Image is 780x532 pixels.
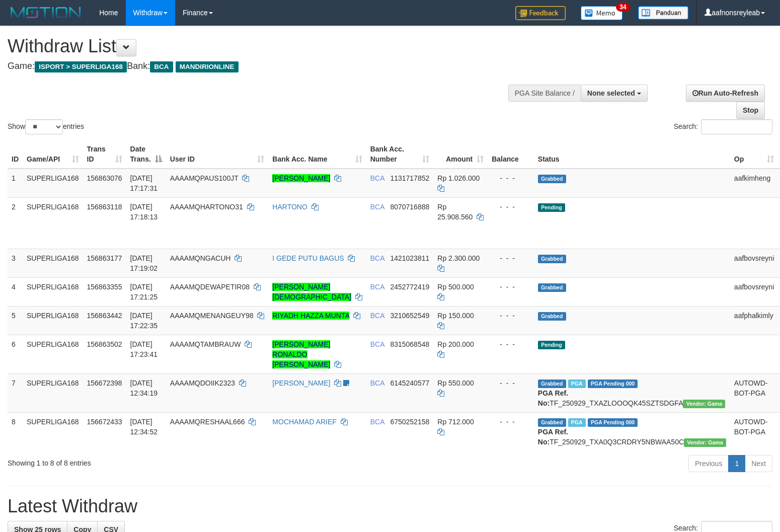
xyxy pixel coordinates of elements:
[8,36,510,56] h1: Withdraw List
[23,306,83,335] td: SUPERLIGA168
[23,373,83,412] td: SUPERLIGA168
[130,418,158,436] span: [DATE] 12:34:52
[87,312,122,320] span: 156863442
[170,312,254,320] span: AAAAMQMENANGEUY98
[538,389,568,407] b: PGA Ref. No:
[166,140,269,169] th: User ID: activate to sort column ascending
[130,203,158,221] span: [DATE] 17:18:13
[130,340,158,358] span: [DATE] 17:23:41
[8,5,84,20] img: MOTION_logo.png
[8,61,510,71] h4: Game: Bank:
[366,140,434,169] th: Bank Acc. Number: activate to sort column ascending
[433,140,488,169] th: Amount: activate to sort column ascending
[683,400,725,408] span: Vendor URL: https://trx31.1velocity.biz
[130,283,158,301] span: [DATE] 17:21:25
[8,169,23,198] td: 1
[370,340,384,348] span: BCA
[390,254,429,262] span: Copy 1421023811 to clipboard
[492,339,530,349] div: - - -
[370,174,384,182] span: BCA
[8,119,84,134] label: Show entries
[616,3,630,12] span: 34
[588,418,638,427] span: PGA Pending
[370,379,384,387] span: BCA
[437,340,474,348] span: Rp 200.000
[176,61,239,72] span: MANDIRIONLINE
[8,496,772,516] h1: Latest Withdraw
[390,203,429,211] span: Copy 8070716888 to clipboard
[8,277,23,306] td: 4
[534,140,730,169] th: Status
[437,283,474,291] span: Rp 500.000
[730,306,778,335] td: aafphalkimly
[87,379,122,387] span: 156672398
[581,85,648,102] button: None selected
[538,203,565,212] span: Pending
[538,418,566,427] span: Grabbed
[370,418,384,426] span: BCA
[170,174,239,182] span: AAAAMQPAUS100JT
[8,335,23,373] td: 6
[390,340,429,348] span: Copy 8315068548 to clipboard
[390,283,429,291] span: Copy 2452772419 to clipboard
[538,341,565,349] span: Pending
[568,379,586,388] span: Marked by aafsoycanthlai
[87,283,122,291] span: 156863355
[87,203,122,211] span: 156863118
[170,203,243,211] span: AAAAMQHARTONO31
[25,119,63,134] select: Showentries
[8,197,23,249] td: 2
[492,253,530,263] div: - - -
[515,6,566,20] img: Feedback.jpg
[492,282,530,292] div: - - -
[728,455,745,472] a: 1
[170,418,245,426] span: AAAAMQRESHAAL666
[126,140,166,169] th: Date Trans.: activate to sort column descending
[581,6,623,20] img: Button%20Memo.svg
[437,379,474,387] span: Rp 550.000
[130,379,158,397] span: [DATE] 12:34:19
[492,311,530,321] div: - - -
[674,119,772,134] label: Search:
[390,174,429,182] span: Copy 1131717852 to clipboard
[390,312,429,320] span: Copy 3210652549 to clipboard
[684,438,726,447] span: Vendor URL: https://trx31.1velocity.biz
[390,379,429,387] span: Copy 6145240577 to clipboard
[437,174,480,182] span: Rp 1.026.000
[87,418,122,426] span: 156672433
[370,203,384,211] span: BCA
[23,277,83,306] td: SUPERLIGA168
[8,412,23,451] td: 8
[130,174,158,192] span: [DATE] 17:17:31
[130,312,158,330] span: [DATE] 17:22:35
[23,335,83,373] td: SUPERLIGA168
[588,379,638,388] span: PGA Pending
[736,102,765,119] a: Stop
[587,89,635,97] span: None selected
[437,312,474,320] span: Rp 150.000
[390,418,429,426] span: Copy 6750252158 to clipboard
[568,418,586,427] span: Marked by aafsoycanthlai
[272,312,349,320] a: RIYADH HAZZA MUNTA
[538,312,566,321] span: Grabbed
[170,379,235,387] span: AAAAMQDOIIK2323
[272,254,344,262] a: I GEDE PUTU BAGUS
[370,312,384,320] span: BCA
[83,140,126,169] th: Trans ID: activate to sort column ascending
[8,140,23,169] th: ID
[730,277,778,306] td: aafbovsreyni
[272,340,330,368] a: [PERSON_NAME] RONALDO [PERSON_NAME]
[492,417,530,427] div: - - -
[272,379,330,387] a: [PERSON_NAME]
[170,340,241,348] span: AAAAMQTAMBRAUW
[170,283,250,291] span: AAAAMQDEWAPETIR08
[87,340,122,348] span: 156863502
[268,140,366,169] th: Bank Acc. Name: activate to sort column ascending
[538,283,566,292] span: Grabbed
[538,255,566,263] span: Grabbed
[508,85,581,102] div: PGA Site Balance /
[272,174,330,182] a: [PERSON_NAME]
[35,61,127,72] span: ISPORT > SUPERLIGA168
[8,373,23,412] td: 7
[534,412,730,451] td: TF_250929_TXA0Q3CRDRY5NBWAA50C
